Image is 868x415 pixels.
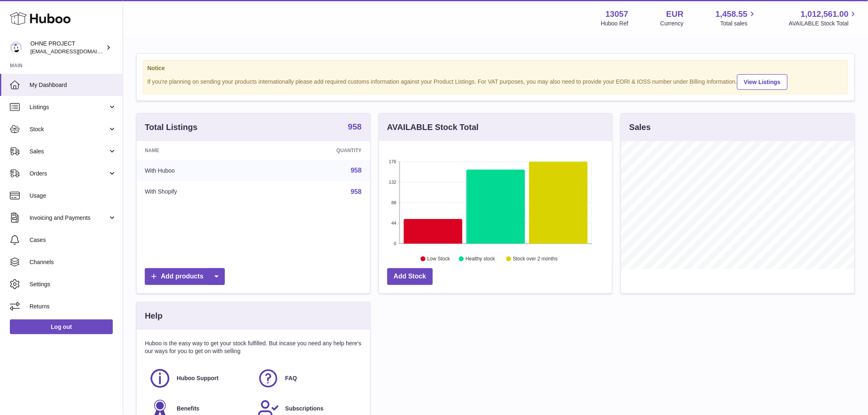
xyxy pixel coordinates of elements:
[394,241,396,246] text: 0
[30,258,116,266] span: Channels
[177,374,219,382] span: Huboo Support
[466,256,496,262] text: Healthy stock
[145,340,362,355] p: Huboo is the easy way to get your stock fulfilled. But incase you need any help here's our ways f...
[629,122,651,133] h3: Sales
[145,122,198,133] h3: Total Listings
[137,160,263,181] td: With Huboo
[147,73,844,90] div: If you're planning on sending your products internationally please add required customs informati...
[149,367,249,390] a: Huboo Support
[789,9,858,27] a: 1,012,561.00 AVAILABLE Stock Total
[389,180,396,185] text: 132
[605,9,628,20] strong: 13057
[351,167,362,174] a: 958
[716,9,748,20] span: 1,458.55
[391,200,396,205] text: 88
[387,122,479,133] h3: AVAILABLE Stock Total
[30,303,116,310] span: Returns
[145,268,225,285] a: Add products
[427,256,450,262] text: Low Stock
[177,405,199,413] span: Benefits
[30,192,116,200] span: Usage
[513,256,557,262] text: Stock over 2 months
[30,170,108,178] span: Orders
[137,181,263,203] td: With Shopify
[30,148,108,155] span: Sales
[263,141,370,160] th: Quantity
[30,103,108,111] span: Listings
[720,20,757,27] span: Total sales
[257,367,357,390] a: FAQ
[387,268,433,285] a: Add Stock
[716,9,757,27] a: 1,458.55 Total sales
[147,64,844,72] strong: Notice
[137,141,263,160] th: Name
[30,48,121,55] span: [EMAIL_ADDRESS][DOMAIN_NAME]
[30,81,116,89] span: My Dashboard
[601,20,628,27] div: Huboo Ref
[30,125,108,133] span: Stock
[30,236,116,244] span: Cases
[348,123,361,132] a: 958
[30,280,116,288] span: Settings
[285,374,297,382] span: FAQ
[391,221,396,226] text: 44
[10,319,113,334] a: Log out
[660,20,684,27] div: Currency
[789,20,858,27] span: AVAILABLE Stock Total
[666,9,683,20] strong: EUR
[145,310,162,322] h3: Help
[389,159,396,164] text: 176
[10,41,22,54] img: internalAdmin-13057@internal.huboo.com
[285,405,323,413] span: Subscriptions
[348,123,361,131] strong: 958
[351,188,362,195] a: 958
[737,74,788,90] a: View Listings
[30,214,108,222] span: Invoicing and Payments
[30,40,104,55] div: OHNE PROJECT
[801,9,849,20] span: 1,012,561.00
